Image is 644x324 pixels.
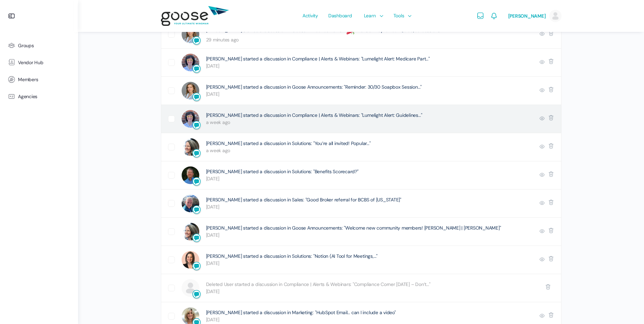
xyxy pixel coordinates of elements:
[206,91,535,97] span: [DATE]
[206,84,422,90] a: [PERSON_NAME] started a discussion in Goose Announcements: "Reminder: 30/30 Soapbox Session…"
[182,223,199,240] img: Profile Photo
[18,60,43,66] span: Vendor Hub
[206,281,430,287] span: Deleted User started a discussion in Compliance | Alerts & Webinars: "Compliance Corner [DATE] – ...
[535,86,554,95] div: |
[206,317,535,323] span: [DATE]
[535,114,554,124] div: |
[206,147,535,154] span: a week ago
[182,138,199,156] img: Profile Photo
[18,77,38,83] span: Members
[206,63,535,69] span: [DATE]
[206,112,422,118] a: [PERSON_NAME] started a discussion in Compliance | Alerts & Webinars: "Lumelight Alert: Guidelines…"
[535,227,554,236] div: |
[535,312,554,321] div: |
[182,82,199,100] img: Profile Photo
[206,176,535,182] span: [DATE]
[182,25,199,43] img: Profile Photo
[206,140,371,146] a: [PERSON_NAME] started a discussion in Solutions: "You’re all invited! Popular…"
[206,197,401,203] a: [PERSON_NAME] started a discussion in Sales: "Good Broker referral for BCBS of [US_STATE]"
[206,168,358,175] a: [PERSON_NAME] started a discussion in Solutions: "Benefits Scorecard?"
[182,251,199,269] img: Profile Photo
[3,54,75,71] a: Vendor Hub
[206,253,378,259] a: [PERSON_NAME] started a discussion in Solutions: "Notion (AI Tool for Meetings,…"
[18,43,34,49] span: Groups
[206,204,535,210] span: [DATE]
[206,260,535,267] span: [DATE]
[535,143,554,152] div: |
[206,309,396,316] a: [PERSON_NAME] started a discussion in Marketing: "HubSpot Email… can I include a video"
[535,58,554,67] div: |
[18,94,37,100] span: Agencies
[206,119,535,126] span: a week ago
[3,37,75,54] a: Groups
[206,37,535,43] span: 29 minutes ago
[610,291,644,324] iframe: Chat Widget
[508,13,546,19] span: [PERSON_NAME]
[206,232,535,238] span: [DATE]
[541,284,554,293] div: |
[535,30,554,39] div: |
[535,199,554,208] div: |
[182,166,199,184] img: Profile Photo
[206,56,430,62] a: [PERSON_NAME] started a discussion in Compliance | Alerts & Webinars: "Lumelight Alert: Medicare ...
[206,27,443,33] a: [PERSON_NAME] started a discussion in Goose Announcements: "That’s a wrap on our Q3 30/30 Sessions!"
[3,88,75,105] a: Agencies
[535,171,554,180] div: |
[182,279,199,297] img: Profile Photo
[182,110,199,128] img: Profile Photo
[182,195,199,212] img: Profile Photo
[206,288,541,295] span: [DATE]
[206,225,501,231] a: [PERSON_NAME] started a discussion in Goose Announcements: "Welcome new community members! [PERSO...
[182,54,199,71] img: Profile Photo
[3,71,75,88] a: Members
[535,255,554,265] div: |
